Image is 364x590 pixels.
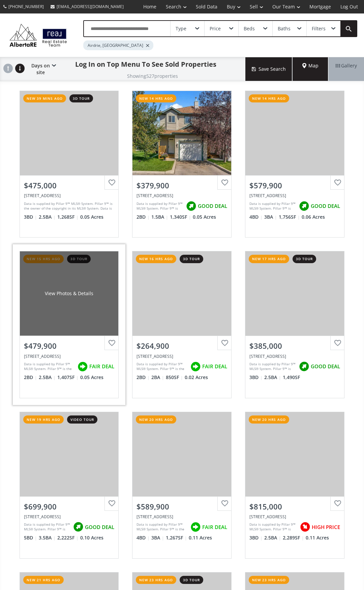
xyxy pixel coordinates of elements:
[306,534,329,541] span: 0.11 Acres
[80,214,103,220] span: 0.05 Acres
[249,353,340,359] div: 280 williamstown Close NW #1506, Airdrie, AB T4B 4B6
[136,201,183,211] div: Data is supplied by Pillar 9™ MLS® System. Pillar 9™ is the owner of the copyright in its MLS® Sy...
[176,26,186,31] div: Type
[7,22,70,49] img: Logo
[166,534,187,541] span: 1,267 SF
[24,193,115,198] div: 1035 Lanark Boulevard SE, Airdrie, AB T4A3L6
[136,374,150,381] span: 2 BD
[80,534,103,541] span: 0.10 Acres
[238,244,351,405] a: new 17 hrs ago3d tour$385,000[STREET_ADDRESS]Data is supplied by Pillar 9™ MLS® System. Pillar 9™...
[238,84,351,244] a: new 14 hrs ago$579,900[STREET_ADDRESS]Data is supplied by Pillar 9™ MLS® System. Pillar 9™ is the...
[85,524,114,531] span: GOOD DEAL
[136,534,150,541] span: 4 BD
[24,362,74,372] div: Data is supplied by Pillar 9™ MLS® System. Pillar 9™ is the owner of the copyright in its MLS® Sy...
[71,520,85,534] img: rating icon
[189,360,202,373] img: rating icon
[328,57,364,81] div: Gallery
[24,353,115,359] div: 100 Windford Rise SW, Airdrie, AB T4B 3Z5
[13,244,126,405] a: new 15 hrs ago3d tourView Photos & Details$479,900[STREET_ADDRESS]Data is supplied by Pillar 9™ M...
[249,193,340,198] div: 609 Baywater Manor SW, Airdrie, AB T4B 5R8
[24,201,113,211] div: Data is supplied by Pillar 9™ MLS® System. Pillar 9™ is the owner of the copyright in its MLS® Sy...
[151,534,164,541] span: 3 BA
[125,405,238,565] a: new 20 hrs ago$589,900[STREET_ADDRESS]Data is supplied by Pillar 9™ MLS® System. Pillar 9™ is the...
[136,501,227,512] div: $589,900
[57,214,79,220] span: 1,268 SF
[24,522,70,532] div: Data is supplied by Pillar 9™ MLS® System. Pillar 9™ is the owner of the copyright in its MLS® Sy...
[245,57,293,81] button: Save Search
[136,362,187,372] div: Data is supplied by Pillar 9™ MLS® System. Pillar 9™ is the owner of the copyright in its MLS® Sy...
[39,534,56,541] span: 3.5 BA
[311,363,340,370] span: GOOD DEAL
[312,524,340,531] span: HIGH PRICE
[83,40,153,50] div: Airdrie, [GEOGRAPHIC_DATA]
[264,214,277,220] span: 3 BA
[127,73,178,79] h2: Showing 527 properties
[136,214,150,220] span: 2 BD
[302,214,325,220] span: 0.06 Acres
[249,362,296,372] div: Data is supplied by Pillar 9™ MLS® System. Pillar 9™ is the owner of the copyright in its MLS® Sy...
[185,374,208,381] span: 0.02 Acres
[302,62,318,69] span: Map
[136,522,187,532] div: Data is supplied by Pillar 9™ MLS® System. Pillar 9™ is the owner of the copyright in its MLS® Sy...
[76,360,89,373] img: rating icon
[24,514,115,520] div: 124 Kingsbridge Way SE, Airdrie, AB T4A 0M6
[57,374,79,381] span: 1,407 SF
[238,405,351,565] a: new 20 hrs ago$815,000[STREET_ADDRESS]Data is supplied by Pillar 9™ MLS® System. Pillar 9™ is the...
[47,0,127,13] a: [EMAIL_ADDRESS][DOMAIN_NAME]
[264,374,281,381] span: 2.5 BA
[278,26,291,31] div: Baths
[151,214,168,220] span: 1.5 BA
[311,203,340,210] span: GOOD DEAL
[57,4,124,9] span: [EMAIL_ADDRESS][DOMAIN_NAME]
[27,57,56,81] div: Days on site
[75,60,216,69] h1: Log In on Top Menu To See Sold Properties
[249,501,340,512] div: $815,000
[13,84,126,244] a: new 39 mins ago3d tour$475,000[STREET_ADDRESS]Data is supplied by Pillar 9™ MLS® System. Pillar 9...
[283,374,300,381] span: 1,490 SF
[24,534,37,541] span: 5 BD
[202,363,227,370] span: FAIR DEAL
[125,84,238,244] a: new 14 hrs ago$379,900[STREET_ADDRESS]Data is supplied by Pillar 9™ MLS® System. Pillar 9™ is the...
[89,363,114,370] span: FAIR DEAL
[13,405,126,565] a: new 19 hrs agovideo tour$699,900[STREET_ADDRESS]Data is supplied by Pillar 9™ MLS® System. Pillar...
[249,214,263,220] span: 4 BD
[24,180,115,191] div: $475,000
[125,244,238,405] a: new 16 hrs ago3d tour$264,900[STREET_ADDRESS]Data is supplied by Pillar 9™ MLS® System. Pillar 9™...
[293,57,328,81] div: Map
[39,214,56,220] span: 2.5 BA
[151,374,164,381] span: 2 BA
[298,520,312,534] img: rating icon
[193,214,216,220] span: 0.05 Acres
[39,374,56,381] span: 2.5 BA
[136,180,227,191] div: $379,900
[297,199,311,213] img: rating icon
[249,341,340,351] div: $385,000
[136,341,227,351] div: $264,900
[249,514,340,520] div: 508 Creekrun Lane SW, Airdrie, AB T4B 5J9
[136,514,227,520] div: 33 Thorndale Close SE, Airdrie, AB T4A 2C1
[312,26,326,31] div: Filters
[210,26,221,31] div: Price
[24,341,115,351] div: $479,900
[136,193,227,198] div: 156 Canoe Drive SW #23, Airdrie, AB T4B 3C3
[8,4,44,9] span: [PHONE_NUMBER]
[297,360,311,373] img: rating icon
[249,522,297,532] div: Data is supplied by Pillar 9™ MLS® System. Pillar 9™ is the owner of the copyright in its MLS® Sy...
[136,353,227,359] div: 604 8 Street SW #1311, Airdrie, AB T4B 2W4
[24,501,115,512] div: $699,900
[166,374,183,381] span: 850 SF
[57,534,79,541] span: 2,222 SF
[45,290,93,297] div: View Photos & Details
[336,62,357,69] span: Gallery
[249,201,296,211] div: Data is supplied by Pillar 9™ MLS® System. Pillar 9™ is the owner of the copyright in its MLS® Sy...
[249,180,340,191] div: $579,900
[198,203,227,210] span: GOOD DEAL
[244,26,255,31] div: Beds
[202,524,227,531] span: FAIR DEAL
[24,214,37,220] span: 3 BD
[249,374,263,381] span: 3 BD
[184,199,198,213] img: rating icon
[249,534,263,541] span: 3 BD
[279,214,300,220] span: 1,756 SF
[283,534,304,541] span: 2,289 SF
